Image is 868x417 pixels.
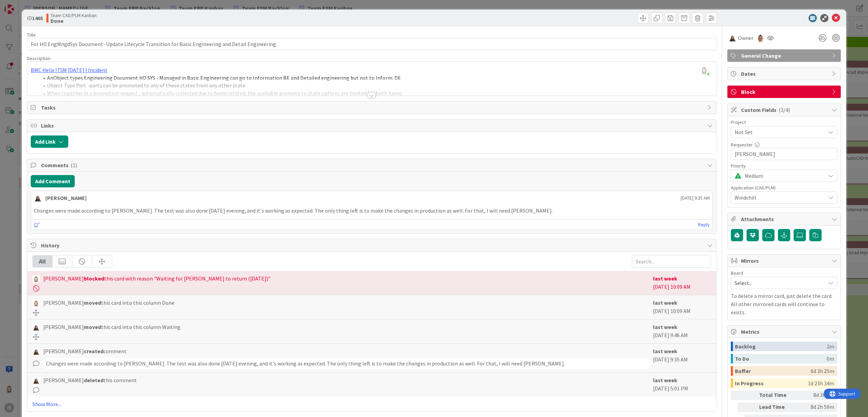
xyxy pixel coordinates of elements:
div: 2m [827,342,834,351]
b: created [84,348,103,355]
div: [DATE] 9:46 AM [653,323,711,340]
span: Object types Engineering Document HD SYS - Managed in Basic Engineering can go to Information BE ... [53,74,401,81]
div: 0m [827,354,834,363]
div: In Progress [735,378,808,388]
a: BMC Helix ITSM [DATE] | Incident [31,67,107,73]
span: Comments [41,161,704,169]
input: Search... [632,255,711,268]
div: [DATE] 10:09 AM [653,299,711,316]
button: Add Link [31,135,68,148]
b: last week [653,275,677,282]
div: 8d 2h 59m [799,403,834,412]
span: Select... [735,278,822,288]
li: An [39,74,713,82]
img: Rv [32,299,40,307]
span: Links [41,121,704,130]
div: 6d 3h 25m [811,366,834,376]
input: type card name here... [27,38,717,50]
b: 1465 [32,15,43,21]
div: Total Time [759,391,797,400]
b: last week [653,323,677,330]
span: ( 1 ) [71,162,77,169]
span: Windchill [735,193,825,202]
div: All [33,256,53,267]
span: Medium [745,171,822,181]
span: [PERSON_NAME] comment [43,347,127,355]
div: [DATE] 5:01 PM [653,376,711,393]
div: Buffer [735,366,811,376]
span: Mirrors [741,257,828,265]
div: Application (CAD/PLM) [731,185,837,190]
span: Tasks [41,103,704,112]
div: Priority [731,163,837,168]
p: Changes were made according to [PERSON_NAME]. The test was also done [DATE] evening, and it's wor... [34,207,710,215]
div: Project [731,120,837,125]
span: [DATE] 9:35 AM [681,195,710,202]
b: moved [84,299,101,306]
img: LaT3y7r22MuEzJAq8SoXmSHa1xSW2awU.png [699,65,709,75]
span: [PERSON_NAME] this card into this column Waiting [43,323,180,331]
b: moved [84,323,101,330]
div: [DATE] 9:35 AM [653,347,711,369]
div: Backlog [735,342,827,351]
span: Attachments [741,215,828,223]
span: Team CAD/PLM Kanban [50,13,97,18]
img: Rv [32,275,40,283]
span: [PERSON_NAME] this card into this column Done [43,299,174,307]
div: [DATE] 10:09 AM [653,274,711,291]
b: blocked [84,275,104,282]
div: Changes were made according to [PERSON_NAME]. The test was also done [DATE] evening, and it's wor... [43,358,650,369]
span: Metrics [741,328,828,336]
div: [PERSON_NAME] [45,194,87,202]
a: Reply [698,220,710,229]
img: KM [32,323,40,331]
a: Show More... [32,400,711,408]
span: Custom Fields [741,106,828,114]
span: General Change [741,52,828,60]
span: Owner [738,34,753,42]
b: last week [653,348,677,355]
span: Description [27,55,50,61]
img: KM [34,194,42,202]
img: KM [728,34,737,42]
span: Not Set [735,127,822,137]
span: Block [741,88,828,96]
b: Done [50,18,97,24]
div: 8d 3h 1m [799,391,834,400]
span: [PERSON_NAME] this card with reason "Waiting for [PERSON_NAME] to return ([DATE])" [43,274,271,283]
div: To Do [735,354,827,363]
span: Support [14,1,31,9]
span: Dates [741,70,828,78]
span: Board [731,271,743,275]
img: KM [32,377,40,384]
div: Lead Time [759,403,797,412]
img: KM [32,348,40,355]
span: ( 3/4 ) [779,106,790,113]
b: last week [653,299,677,306]
p: To delete a mirror card, just delete the card. All other mirrored cards will continue to exists. [731,292,837,316]
span: ID [27,14,43,22]
div: 1d 23h 34m [808,378,834,388]
span: [PERSON_NAME] this comment [43,376,137,384]
b: deleted [84,377,103,384]
b: last week [653,377,677,384]
label: Title [27,32,36,38]
img: TJ [757,34,764,42]
label: Requester [731,142,753,148]
button: Add Comment [31,175,75,187]
span: History [41,241,704,249]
